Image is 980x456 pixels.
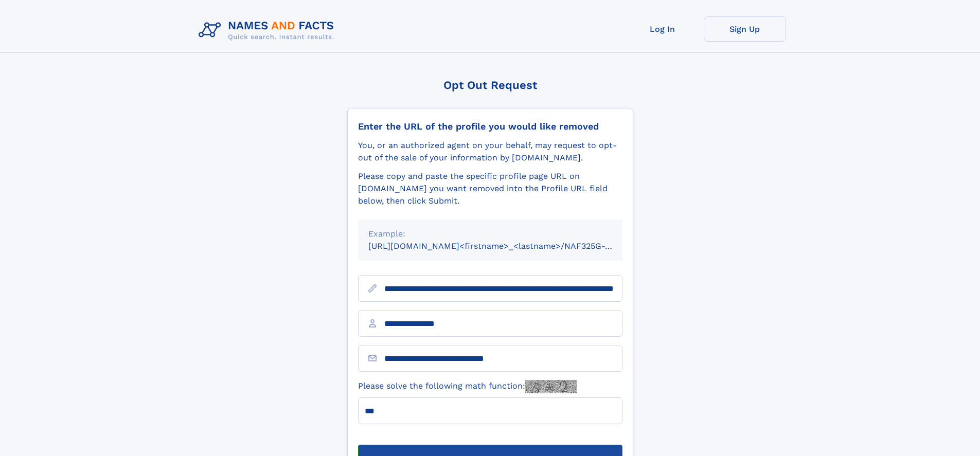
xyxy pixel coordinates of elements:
[368,241,642,251] small: [URL][DOMAIN_NAME]<firstname>_<lastname>/NAF325G-xxxxxxxx
[194,16,343,44] img: Logo Names and Facts
[368,228,612,240] div: Example:
[358,170,622,207] div: Please copy and paste the specific profile page URL on [DOMAIN_NAME] you want removed into the Pr...
[621,16,704,42] a: Log In
[358,380,577,393] label: Please solve the following math function:
[358,121,622,132] div: Enter the URL of the profile you would like removed
[704,16,786,42] a: Sign Up
[358,139,622,164] div: You, or an authorized agent on your behalf, may request to opt-out of the sale of your informatio...
[347,79,633,92] div: Opt Out Request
